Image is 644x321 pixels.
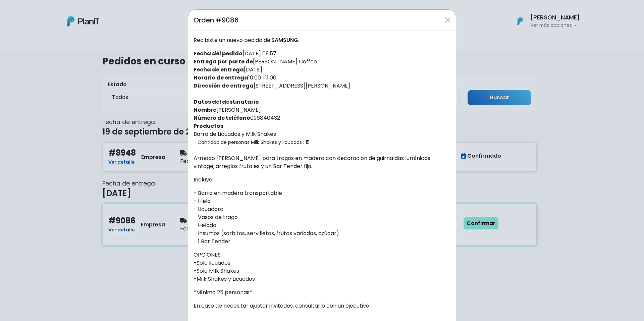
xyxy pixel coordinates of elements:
[194,139,310,146] small: - Cantidad de personas Milk Shakes y licuados : 15
[271,36,298,44] span: SAMSUNG
[194,98,259,106] strong: Datos del destinatario
[194,114,250,122] strong: Número de teléfono
[194,154,450,170] p: Armado [PERSON_NAME] para tragos en madera con decoración de guirnaldas lumínicas vintage, arregl...
[194,189,450,246] p: - Barra en madera transportable - Hielo - Licuadora - Vasos de trago - Helado - Insumos (sorbitos...
[442,15,453,25] button: Close
[194,176,450,184] p: Incluye:
[194,302,450,310] p: En caso de necesitar ajustar invitados, consultarlo con un ejecutivo
[194,58,253,65] strong: Entrega por parte de
[194,58,317,66] label: [PERSON_NAME] Coffee
[194,50,243,57] strong: Fecha del pedido
[35,6,97,19] div: ¿Necesitás ayuda?
[194,122,223,130] strong: Productos
[194,74,248,82] strong: Horario de entrega
[194,66,244,73] strong: Fecha de entrega
[194,36,450,44] p: Recibiste un nuevo pedido de: .
[194,82,254,90] strong: Dirección de entrega
[194,106,216,114] strong: Nombre
[194,288,450,297] p: *Mínimo 25 personas*
[194,15,239,25] h5: Orden #9086
[194,251,450,283] p: OPCIONES: -Solo licuados -Solo Milk Shakes -Milk Shakes y Licuados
